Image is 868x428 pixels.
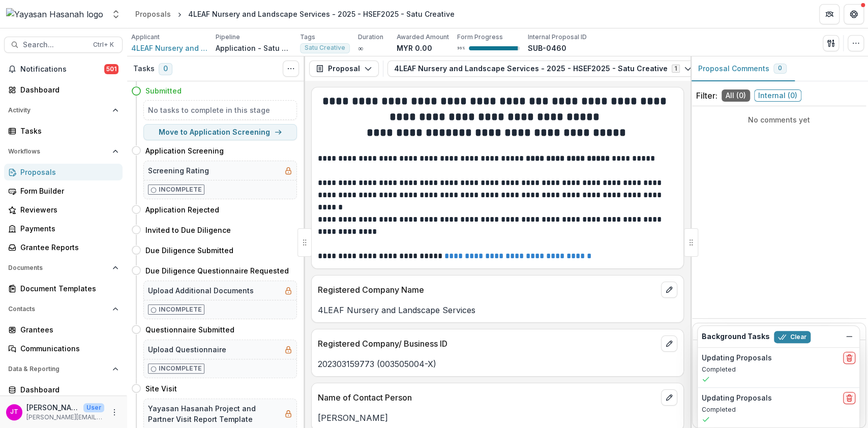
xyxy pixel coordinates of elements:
[23,41,87,49] span: Search...
[108,406,121,418] button: More
[528,43,566,53] p: SUB-0460
[20,186,114,196] div: Form Builder
[20,204,114,215] div: Reviewers
[702,354,772,362] h2: Updating Proposals
[188,9,455,19] div: 4LEAF Nursery and Landscape Services - 2025 - HSEF2025 - Satu Creative
[159,185,202,194] p: Incomplete
[145,204,219,215] h4: Application Rejected
[4,260,123,276] button: Open Documents
[309,60,379,77] button: Proposal
[131,43,207,53] a: 4LEAF Nursery and Landscape Services
[145,145,224,156] h4: Application Screening
[702,394,772,403] h2: Updating Proposals
[397,33,449,42] p: Awarded Amount
[4,280,123,297] a: Document Templates
[159,364,202,373] p: Incomplete
[20,343,114,354] div: Communications
[10,409,18,415] div: Josselyn Tan
[8,365,108,373] span: Data & Reporting
[4,239,123,256] a: Grantee Reports
[8,264,108,271] span: Documents
[696,89,717,102] p: Filter:
[4,301,123,317] button: Open Contacts
[133,65,155,73] h3: Tasks
[4,143,123,160] button: Open Workflows
[305,44,345,51] span: Satu Creative
[4,321,123,338] a: Grantees
[20,324,114,335] div: Grantees
[318,358,677,370] p: 202303159773 (003505004-X)
[283,60,299,77] button: Toggle View Cancelled Tasks
[145,383,177,394] h4: Site Visit
[131,33,160,42] p: Applicant
[148,403,280,424] h5: Yayasan Hasanah Project and Partner Visit Report Template
[774,331,811,343] button: Clear
[145,225,231,235] h4: Invited to Due Diligence
[843,352,855,364] button: delete
[148,105,292,115] h5: No tasks to complete in this stage
[104,64,118,74] span: 501
[4,61,123,77] button: Notifications501
[20,167,114,177] div: Proposals
[216,33,240,42] p: Pipeline
[318,412,677,424] p: [PERSON_NAME]
[4,381,123,398] a: Dashboard
[145,245,233,256] h4: Due Diligence Submitted
[661,335,677,352] button: edit
[20,384,114,395] div: Dashboard
[145,265,289,276] h4: Due Diligence Questionnaire Requested
[143,124,297,140] button: Move to Application Screening
[819,4,840,24] button: Partners
[4,340,123,357] a: Communications
[20,84,114,95] div: Dashboard
[397,43,432,53] p: MYR 0.00
[148,165,209,176] h5: Screening Rating
[661,282,677,298] button: edit
[702,405,855,414] p: Completed
[216,43,292,53] p: Application - Satu Creative
[148,344,226,355] h5: Upload Questionnaire
[4,81,123,98] a: Dashboard
[159,305,202,314] p: Incomplete
[696,114,862,125] p: No comments yet
[20,283,114,294] div: Document Templates
[318,338,657,350] p: Registered Company/ Business ID
[318,284,657,296] p: Registered Company Name
[4,220,123,237] a: Payments
[4,164,123,180] a: Proposals
[4,37,123,53] button: Search...
[754,89,801,102] span: Internal ( 0 )
[844,4,864,24] button: Get Help
[26,413,104,422] p: [PERSON_NAME][EMAIL_ADDRESS][DOMAIN_NAME]
[109,4,123,24] button: Open entity switcher
[457,45,465,52] p: 96 %
[8,107,108,114] span: Activity
[843,330,855,343] button: Dismiss
[702,365,855,374] p: Completed
[148,285,254,296] h5: Upload Additional Documents
[843,392,855,404] button: delete
[145,324,234,335] h4: Questionnaire Submitted
[20,242,114,253] div: Grantee Reports
[318,304,677,316] p: 4LEAF Nursery and Landscape Services
[358,33,383,42] p: Duration
[457,33,503,42] p: Form Progress
[135,9,171,19] div: Proposals
[91,39,116,50] div: Ctrl + K
[131,7,459,21] nav: breadcrumb
[4,102,123,118] button: Open Activity
[358,43,363,53] p: ∞
[131,7,175,21] a: Proposals
[4,182,123,199] a: Form Builder
[318,391,657,404] p: Name of Contact Person
[4,201,123,218] a: Reviewers
[6,8,103,20] img: Yayasan Hasanah logo
[4,361,123,377] button: Open Data & Reporting
[20,126,114,136] div: Tasks
[778,65,782,72] span: 0
[8,148,108,155] span: Workflows
[300,33,315,42] p: Tags
[690,56,795,81] button: Proposal Comments
[20,65,104,74] span: Notifications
